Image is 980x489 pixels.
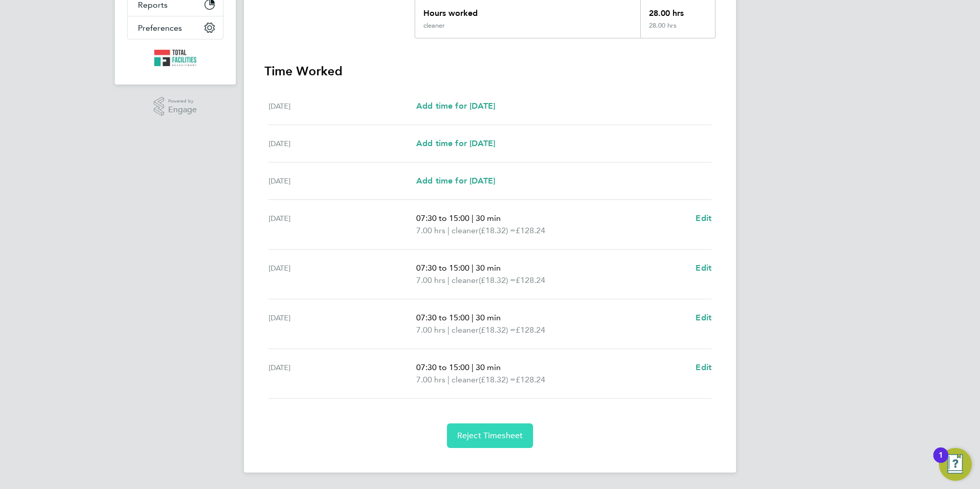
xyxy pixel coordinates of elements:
span: Edit [696,313,711,322]
span: £128.24 [516,275,545,285]
span: (£18.32) = [479,275,516,285]
span: 7.00 hrs [416,375,445,384]
div: [DATE] [269,262,416,287]
span: £128.24 [516,375,545,384]
span: | [472,313,474,322]
span: 30 min [476,263,501,273]
span: | [447,375,450,384]
span: Add time for [DATE] [416,138,495,148]
span: 7.00 hrs [416,226,445,235]
div: [DATE] [269,212,416,237]
button: Reject Timesheet [447,423,534,448]
a: Edit [696,212,711,225]
span: Edit [696,362,711,372]
div: [DATE] [269,175,416,187]
span: | [472,263,474,273]
span: Edit [696,263,711,273]
span: (£18.32) = [479,375,516,384]
span: (£18.32) = [479,325,516,335]
h3: Time Worked [264,63,716,79]
a: Add time for [DATE] [416,137,495,150]
img: tfrecruitment-logo-retina.png [154,50,196,66]
span: 7.00 hrs [416,325,445,335]
a: Edit [696,361,711,374]
div: 1 [938,455,943,468]
span: 7.00 hrs [416,275,445,285]
span: | [472,362,474,372]
span: Add time for [DATE] [416,101,495,111]
span: | [447,275,450,285]
a: Edit [696,262,711,274]
span: cleaner [452,374,479,386]
span: 07:30 to 15:00 [416,362,469,372]
span: cleaner [452,225,479,237]
span: | [447,226,450,235]
button: Open Resource Center, 1 new notification [939,448,972,481]
span: 30 min [476,213,501,223]
span: Powered by [168,97,197,106]
span: 30 min [476,362,501,372]
a: Edit [696,312,711,324]
div: [DATE] [269,100,416,112]
span: 30 min [476,313,501,322]
span: Add time for [DATE] [416,176,495,186]
a: Go to home page [127,50,223,66]
span: (£18.32) = [479,226,516,235]
span: cleaner [452,274,479,287]
a: Powered byEngage [154,97,197,116]
span: 07:30 to 15:00 [416,263,469,273]
span: Edit [696,213,711,223]
a: Add time for [DATE] [416,100,495,112]
div: cleaner [423,22,445,30]
div: [DATE] [269,361,416,386]
span: cleaner [452,324,479,336]
span: 07:30 to 15:00 [416,313,469,322]
a: Add time for [DATE] [416,175,495,187]
span: Reject Timesheet [457,431,523,441]
span: Engage [168,106,197,114]
span: Preferences [138,23,182,33]
div: 28.00 hrs [640,22,715,38]
span: | [472,213,474,223]
span: 07:30 to 15:00 [416,213,469,223]
button: Preferences [128,16,223,39]
div: [DATE] [269,312,416,336]
span: £128.24 [516,226,545,235]
span: £128.24 [516,325,545,335]
div: [DATE] [269,137,416,150]
span: | [447,325,450,335]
